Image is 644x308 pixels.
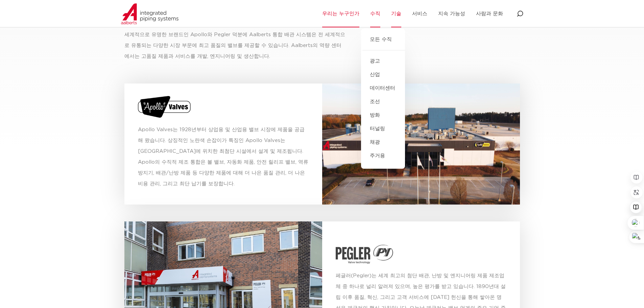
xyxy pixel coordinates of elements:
[438,11,465,16] font: 지속 가능성
[322,11,359,16] font: 우리는 누구인가
[370,11,380,16] font: 수직
[370,99,380,104] font: 조선
[370,58,380,64] font: 광고
[412,11,427,16] font: 서비스
[370,113,380,118] font: 방화
[138,127,308,186] font: Apollo Valves는 1928년부터 상업용 및 산업용 밸브 시장에 제품을 공급해 왔습니다. 상징적인 노란색 손잡이가 특징인 Apollo Valves는 [GEOGRAPHI...
[361,81,405,95] a: 데이터센터
[476,11,503,16] font: 사람과 문화
[370,37,392,42] font: 모든 수직
[370,86,395,91] font: 데이터센터
[361,68,405,81] a: 산업
[361,136,405,149] a: 채광
[361,35,405,50] a: 모든 수직
[361,29,405,169] ul: 수직
[370,72,380,77] font: 산업
[370,140,380,145] font: 채광
[361,54,405,68] a: 광고
[124,32,345,59] font: 세계적으로 유명한 브랜드인 Apollo와 Pegler 덕분에 Aalberts 통합 배관 시스템은 전 세계적으로 유통되는 다양한 시장 부문에 최고 품질의 밸브를 제공할 수 있습...
[370,126,385,131] font: 터널링
[361,149,405,163] a: 주거용
[361,95,405,109] a: 조선
[361,122,405,136] a: 터널링
[361,109,405,122] a: 방화
[391,11,401,16] font: 기술
[370,153,385,158] font: 주거용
